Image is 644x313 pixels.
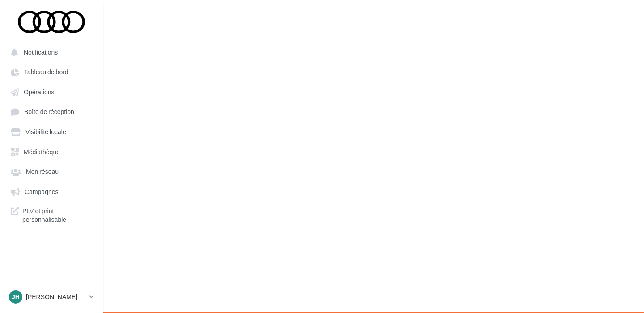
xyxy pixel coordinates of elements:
span: Visibilité locale [25,128,66,136]
a: Médiathèque [5,144,97,160]
span: Opérations [24,88,54,96]
a: JH [PERSON_NAME] [7,288,96,305]
span: JH [12,292,20,301]
a: Visibilité locale [5,123,97,140]
span: Tableau de bord [24,68,68,76]
button: Notifications [5,44,94,60]
a: Opérations [5,84,97,100]
span: Mon réseau [26,168,59,176]
a: PLV et print personnalisable [5,203,97,228]
span: Notifications [24,48,58,56]
a: Campagnes [5,183,97,199]
a: Mon réseau [5,163,97,179]
span: PLV et print personnalisable [22,207,92,224]
span: Médiathèque [24,148,60,156]
a: Tableau de bord [5,63,97,80]
p: [PERSON_NAME] [26,292,85,301]
a: Boîte de réception [5,103,97,120]
span: Boîte de réception [24,108,74,116]
span: Campagnes [25,188,59,195]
